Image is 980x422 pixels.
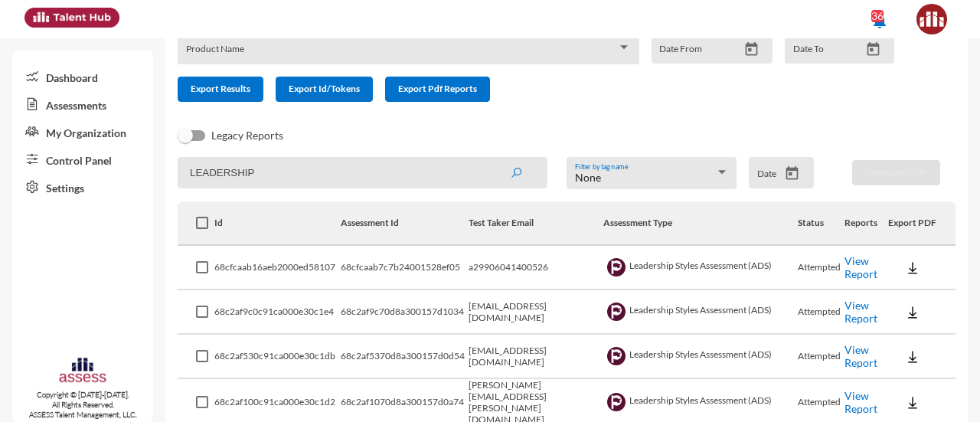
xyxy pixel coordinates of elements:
[12,90,153,118] a: Assessments
[214,335,341,379] td: 68c2af530c91ca000e30c1db
[888,201,955,246] th: Export PDF
[603,335,798,379] td: Leadership Styles Assessment (ADS)
[798,201,844,246] th: Status
[214,201,341,246] th: Id
[798,246,844,290] td: Attempted
[860,41,887,57] button: Open calendar
[865,166,927,178] span: Download PDF
[178,157,547,188] input: Search by name, token, assessment type, etc.
[211,126,283,145] span: Legacy Reports
[779,165,805,182] button: Open calendar
[798,290,844,335] td: Attempted
[738,41,765,57] button: Open calendar
[214,246,341,290] td: 68cfcaab16aeb2000ed58107
[844,299,877,325] a: View Report
[469,335,603,379] td: [EMAIL_ADDRESS][DOMAIN_NAME]
[191,83,250,94] span: Export Results
[12,390,153,420] p: Copyright © [DATE]-[DATE]. All Rights Reserved. ASSESS Talent Management, LLC.
[214,290,341,335] td: 68c2af9c0c91ca000e30c1e4
[276,77,373,102] button: Export Id/Tokens
[12,173,153,201] a: Settings
[341,201,469,246] th: Assessment Id
[798,335,844,379] td: Attempted
[844,343,877,369] a: View Report
[178,77,263,102] button: Export Results
[12,146,153,173] a: Control Panel
[341,290,469,335] td: 68c2af9c70d8a300157d1034
[603,201,798,246] th: Assessment Type
[469,201,603,246] th: Test Taker Email
[852,160,940,185] button: Download PDF
[469,290,603,335] td: [EMAIL_ADDRESS][DOMAIN_NAME]
[871,10,884,22] div: 36
[12,63,153,90] a: Dashboard
[844,201,888,246] th: Reports
[289,83,360,94] span: Export Id/Tokens
[58,356,107,387] img: assesscompany-logo.png
[469,246,603,290] td: a29906041400526
[341,335,469,379] td: 68c2af5370d8a300157d0d54
[603,246,798,290] td: Leadership Styles Assessment (ADS)
[398,83,477,94] span: Export Pdf Reports
[385,77,490,102] button: Export Pdf Reports
[603,290,798,335] td: Leadership Styles Assessment (ADS)
[844,389,877,415] a: View Report
[844,254,877,280] a: View Report
[341,246,469,290] td: 68cfcaab7c7b24001528ef05
[12,118,153,146] a: My Organization
[575,171,601,184] span: None
[871,11,889,30] mat-icon: notifications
